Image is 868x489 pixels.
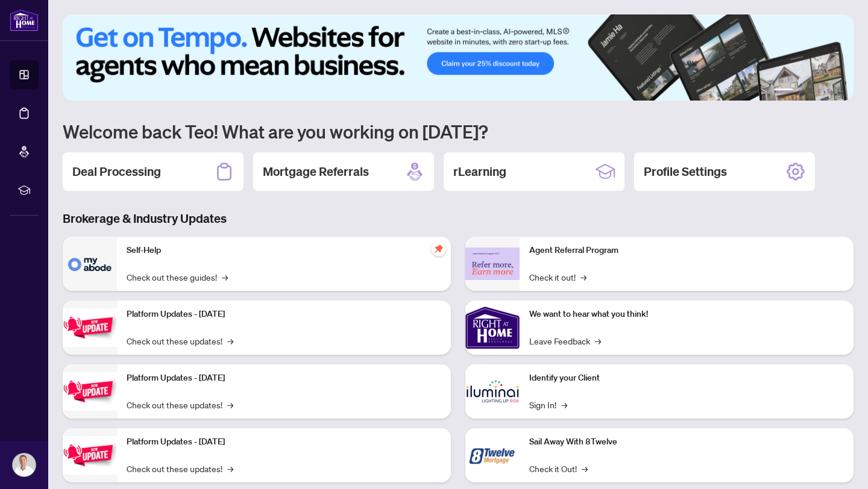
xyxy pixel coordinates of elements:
a: Check out these updates!→ [127,462,233,475]
button: 4 [817,89,822,93]
span: → [582,462,588,475]
img: We want to hear what you think! [465,301,520,355]
span: → [580,270,587,284]
p: Identify your Client [529,372,844,385]
a: Check out these guides!→ [127,270,228,284]
a: Check out these updates!→ [127,334,233,347]
img: Platform Updates - July 21, 2025 [63,308,117,346]
h2: Profile Settings [644,163,727,180]
p: Agent Referral Program [529,244,844,257]
img: logo [10,9,39,31]
h1: Welcome back Teo! What are you working on [DATE]? [63,120,854,143]
button: 6 [837,89,841,93]
p: Sail Away With 8Twelve [529,435,844,449]
button: 3 [808,89,813,93]
img: Self-Help [63,237,117,291]
span: pushpin [432,241,446,256]
span: → [561,398,567,411]
img: Platform Updates - June 23, 2025 [63,436,117,474]
img: Agent Referral Program [465,248,520,281]
a: Check out these updates!→ [127,398,233,411]
a: Check it out!→ [529,270,587,284]
span: → [227,334,233,347]
button: 5 [827,89,832,93]
p: Platform Updates - [DATE] [127,308,441,321]
img: Profile Icon [13,453,36,476]
h2: Deal Processing [72,163,161,180]
img: Sail Away With 8Twelve [465,428,520,482]
span: → [595,334,601,347]
p: Platform Updates - [DATE] [127,435,441,449]
button: 2 [798,89,803,93]
h2: rLearning [453,163,506,180]
img: Slide 0 [63,14,854,101]
span: → [227,398,233,411]
h3: Brokerage & Industry Updates [63,210,854,227]
button: 1 [774,89,793,93]
a: Sign In!→ [529,398,567,411]
span: → [222,270,228,284]
h2: Mortgage Referrals [263,163,369,180]
p: Platform Updates - [DATE] [127,372,441,385]
p: Self-Help [127,244,441,257]
a: Check it Out!→ [529,462,588,475]
span: → [227,462,233,475]
img: Identify your Client [465,364,520,419]
p: We want to hear what you think! [529,308,844,321]
a: Leave Feedback→ [529,334,601,347]
img: Platform Updates - July 8, 2025 [63,372,117,410]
